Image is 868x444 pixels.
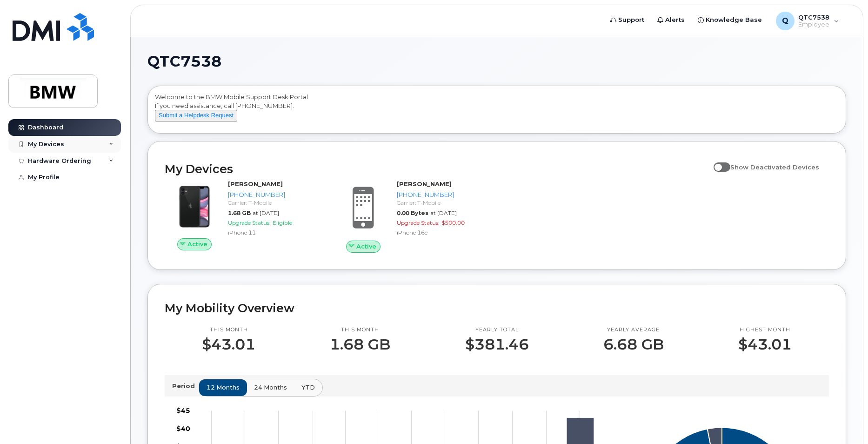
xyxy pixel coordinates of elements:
p: Period [172,382,199,390]
p: $43.01 [738,336,792,353]
strong: [PERSON_NAME] [228,180,283,188]
div: Welcome to the BMW Mobile Support Desk Portal If you need assistance, call [PHONE_NUMBER]. [155,93,839,130]
a: Submit a Helpdesk Request [155,111,237,119]
span: at [DATE] [430,209,457,216]
span: 24 months [254,383,287,392]
span: $500.00 [441,219,465,226]
p: $381.46 [465,336,529,353]
input: Show Deactivated Devices [714,158,721,166]
p: 6.68 GB [603,336,664,353]
span: Eligible [273,219,292,226]
span: at [DATE] [253,209,279,216]
img: iPhone_11.jpg [172,184,217,229]
h2: My Mobility Overview [165,301,829,315]
tspan: $40 [176,424,190,433]
a: Active[PERSON_NAME][PHONE_NUMBER]Carrier: T-Mobile1.68 GBat [DATE]Upgrade Status:EligibleiPhone 11 [165,180,322,250]
p: Highest month [738,326,792,334]
p: $43.01 [202,336,255,353]
iframe: Messenger Launcher [828,404,861,437]
span: Upgrade Status: [397,219,440,226]
div: [PHONE_NUMBER] [397,190,487,199]
span: YTD [301,383,315,392]
span: QTC7538 [147,54,221,68]
strong: [PERSON_NAME] [397,180,452,188]
div: iPhone 11 [228,229,319,236]
span: 0.00 Bytes [397,209,428,216]
span: 1.68 GB [228,209,251,216]
div: Carrier: T-Mobile [397,199,487,207]
button: Submit a Helpdesk Request [155,110,237,121]
p: Yearly average [603,326,664,334]
div: Carrier: T-Mobile [228,199,319,207]
div: [PHONE_NUMBER] [228,190,319,199]
a: Active[PERSON_NAME][PHONE_NUMBER]Carrier: T-Mobile0.00 Bytesat [DATE]Upgrade Status:$500.00iPhone... [334,180,491,252]
div: iPhone 16e [397,229,487,236]
span: Show Deactivated Devices [730,163,819,171]
span: Active [187,240,207,249]
p: This month [330,326,390,334]
p: 1.68 GB [330,336,390,353]
p: This month [202,326,255,334]
p: Yearly total [465,326,529,334]
span: Active [356,242,376,251]
span: Upgrade Status: [228,219,271,226]
h2: My Devices [165,162,709,176]
tspan: $45 [176,406,190,415]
